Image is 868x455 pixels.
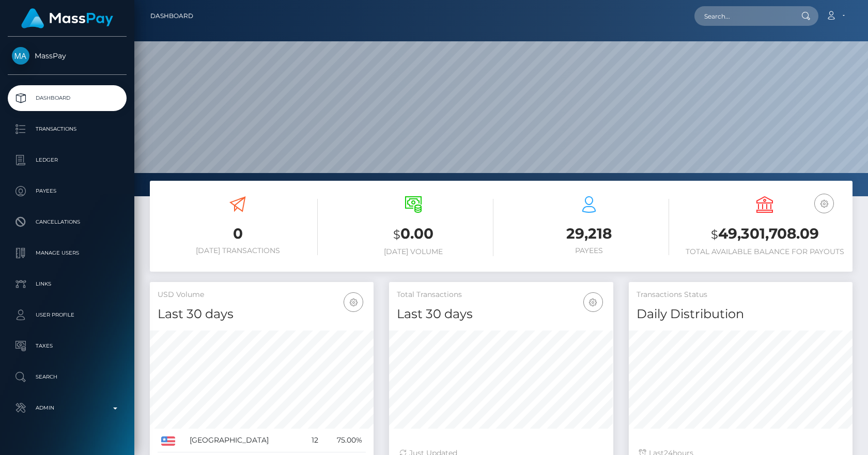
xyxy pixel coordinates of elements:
[8,271,127,297] a: Links
[711,227,718,242] small: $
[12,245,122,261] p: Manage Users
[303,429,322,452] td: 12
[158,305,366,323] h4: Last 30 days
[12,214,122,230] p: Cancellations
[12,152,122,168] p: Ledger
[8,147,127,173] a: Ledger
[12,400,122,416] p: Admin
[158,224,318,244] h3: 0
[158,290,366,300] h5: USD Volume
[397,290,605,300] h5: Total Transactions
[12,183,122,199] p: Payees
[158,246,318,255] h6: [DATE] Transactions
[12,307,122,323] p: User Profile
[8,364,127,390] a: Search
[8,333,127,359] a: Taxes
[685,224,845,245] h3: 49,301,708.09
[186,429,303,452] td: [GEOGRAPHIC_DATA]
[8,178,127,204] a: Payees
[637,305,845,323] h4: Daily Distribution
[685,247,845,256] h6: Total Available Balance for Payouts
[322,429,366,452] td: 75.00%
[333,247,493,256] h6: [DATE] Volume
[694,6,792,26] input: Search...
[21,8,113,28] img: MassPay Logo
[393,227,400,242] small: $
[509,224,669,244] h3: 29,218
[8,85,127,111] a: Dashboard
[8,395,127,421] a: Admin
[12,338,122,354] p: Taxes
[509,246,669,255] h6: Payees
[397,305,605,323] h4: Last 30 days
[8,302,127,328] a: User Profile
[637,290,845,300] h5: Transactions Status
[8,51,127,60] span: MassPay
[8,116,127,142] a: Transactions
[12,276,122,292] p: Links
[12,369,122,385] p: Search
[8,209,127,235] a: Cancellations
[12,47,29,65] img: MassPay
[150,5,193,27] a: Dashboard
[8,240,127,266] a: Manage Users
[161,436,175,446] img: US.png
[12,121,122,137] p: Transactions
[12,90,122,106] p: Dashboard
[333,224,493,245] h3: 0.00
